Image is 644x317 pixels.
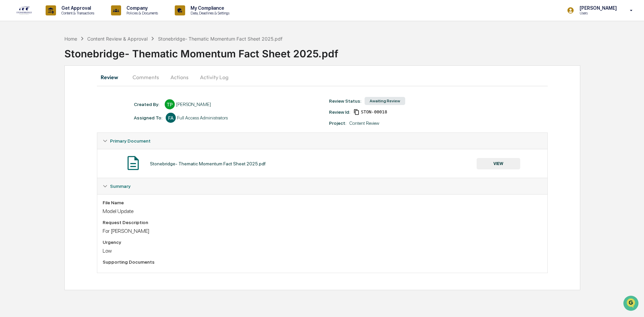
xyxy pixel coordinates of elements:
div: 🗄️ [49,85,54,91]
span: Primary Document [110,138,151,144]
button: VIEW [477,158,520,169]
a: 🗄️Attestations [46,82,86,94]
div: Content Review & Approval [87,36,148,42]
span: Pylon [67,114,81,119]
div: Review Id: [329,109,350,115]
div: Primary Document [97,149,547,178]
div: [PERSON_NAME] [176,102,211,107]
div: File Name [103,200,542,205]
p: Company [121,5,161,11]
div: We're available if you need us! [23,58,85,63]
div: 🔎 [7,98,12,103]
p: Get Approval [56,5,98,11]
p: Users [574,11,620,15]
div: Summary [97,178,547,194]
span: Preclearance [13,85,43,91]
div: Assigned To: [134,115,162,120]
div: Supporting Documents [103,259,542,265]
button: Review [97,69,127,85]
p: [PERSON_NAME] [574,5,620,11]
div: Full Access Administrators [177,115,228,120]
button: Actions [164,69,195,85]
img: Document Icon [125,155,142,171]
div: 🖐️ [7,85,12,91]
iframe: Open customer support [623,295,641,313]
button: Activity Log [195,69,234,85]
div: For [PERSON_NAME] [103,228,542,234]
div: Primary Document [97,133,547,149]
div: Content Review [350,120,379,126]
div: Summary [97,194,547,273]
p: Content & Transactions [56,11,98,15]
div: Awaiting Review [365,97,405,105]
div: Review Status: [329,98,361,104]
div: Stonebridge- Thematic Momentum Fact Sheet 2025.pdf [150,161,266,166]
div: Urgency [103,240,542,245]
a: Powered byPylon [47,113,81,119]
div: FA [166,113,176,123]
img: logo [16,6,32,15]
div: Model Update [103,208,542,214]
div: Low [103,248,542,254]
div: Home [64,36,77,42]
p: How can we help? [7,14,122,25]
div: TP [165,99,175,109]
a: 🖐️Preclearance [4,82,46,94]
div: Start new chat [23,51,110,58]
span: Data Lookup [13,97,42,104]
img: 1746055101610-c473b297-6a78-478c-a979-82029cc54cd1 [7,51,19,63]
p: My Compliance [185,5,233,11]
button: Start new chat [114,53,122,61]
span: 537d91f1-8361-47d9-80a8-d8946173a6c4 [361,109,387,115]
p: Policies & Documents [121,11,161,15]
span: Attestations [55,85,83,91]
div: Project: [329,120,346,126]
div: Stonebridge- Thematic Momentum Fact Sheet 2025.pdf [158,36,282,42]
a: 🔎Data Lookup [4,95,45,107]
div: Stonebridge- Thematic Momentum Fact Sheet 2025.pdf [64,42,644,60]
p: Data, Deadlines & Settings [185,11,233,15]
button: Comments [127,69,164,85]
span: Summary [110,183,130,189]
div: Request Description [103,220,542,225]
div: Created By: ‎ ‎ [134,102,161,107]
div: secondary tabs example [97,69,548,85]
